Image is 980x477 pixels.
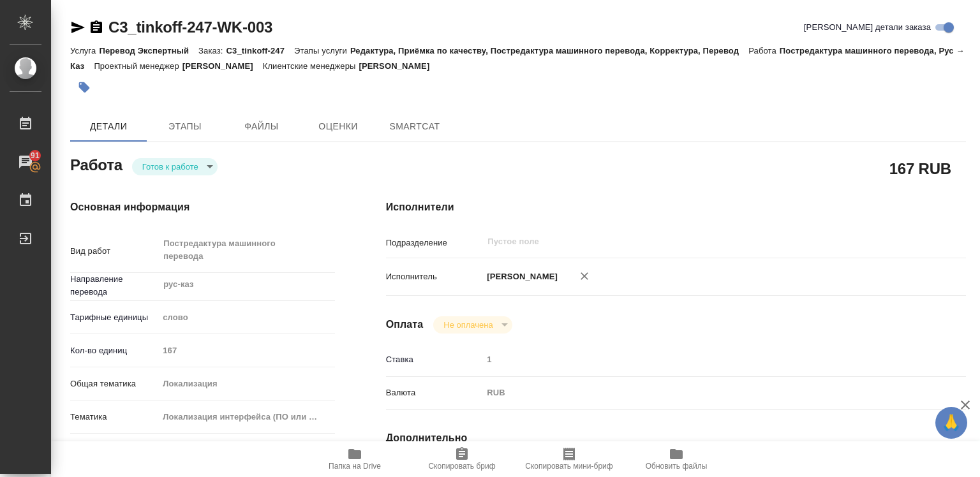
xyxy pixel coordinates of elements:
[99,46,198,55] p: Перевод Экспертный
[804,21,931,34] span: [PERSON_NAME] детали заказа
[158,307,334,328] div: слово
[350,46,748,55] p: Редактура, Приёмка по качеству, Постредактура машинного перевода, Корректура, Перевод
[70,73,98,101] button: Добавить тэг
[154,119,216,135] span: Этапы
[308,119,369,135] span: Оценки
[386,270,483,283] p: Исполнитель
[516,441,623,477] button: Скопировать мини-бриф
[386,430,966,446] h4: Дополнительно
[646,462,708,471] span: Обновить файлы
[433,316,512,334] div: Готов к работе
[23,149,47,162] span: 91
[294,46,350,55] p: Этапы услуги
[158,341,334,360] input: Пустое поле
[486,234,887,249] input: Пустое поле
[386,237,483,249] p: Подразделение
[94,61,182,71] p: Проектный менеджер
[182,61,263,71] p: [PERSON_NAME]
[408,441,516,477] button: Скопировать бриф
[623,441,730,477] button: Обновить файлы
[70,200,335,215] h4: Основная информация
[482,382,917,404] div: RUB
[70,378,158,390] p: Общая тематика
[89,20,104,35] button: Скопировать ссылку
[329,462,381,471] span: Папка на Drive
[386,200,966,215] h4: Исполнители
[226,46,295,55] p: C3_tinkoff-247
[70,152,122,175] h2: Работа
[158,373,334,395] div: Локализация
[70,46,99,55] p: Услуга
[3,146,48,178] a: 91
[386,317,424,332] h4: Оплата
[482,270,558,283] p: [PERSON_NAME]
[132,158,218,175] div: Готов к работе
[108,18,272,36] a: C3_tinkoff-247-WK-003
[78,119,139,135] span: Детали
[570,262,598,290] button: Удалить исполнителя
[386,386,483,399] p: Валюта
[70,411,158,423] p: Тематика
[70,344,158,357] p: Кол-во единиц
[359,61,439,71] p: [PERSON_NAME]
[70,311,158,324] p: Тарифные единицы
[301,441,408,477] button: Папка на Drive
[384,119,445,135] span: SmartCat
[263,61,359,71] p: Клиентские менеджеры
[70,273,158,298] p: Направление перевода
[748,46,780,55] p: Работа
[482,350,917,369] input: Пустое поле
[138,161,202,172] button: Готов к работе
[70,245,158,258] p: Вид работ
[70,20,85,35] button: Скопировать ссылку для ЯМессенджера
[889,158,951,179] h2: 167 RUB
[158,406,334,428] div: Локализация интерфейса (ПО или сайта)
[231,119,292,135] span: Файлы
[440,319,496,330] button: Не оплачена
[386,353,483,366] p: Ставка
[940,409,962,436] span: 🙏
[525,462,612,471] span: Скопировать мини-бриф
[935,407,967,439] button: 🙏
[198,46,226,55] p: Заказ:
[428,462,495,471] span: Скопировать бриф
